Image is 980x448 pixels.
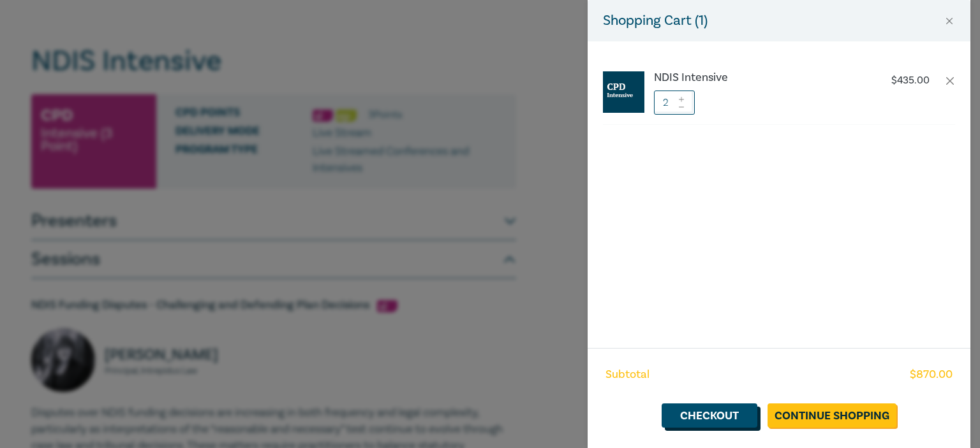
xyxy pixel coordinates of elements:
p: $ 435.00 [891,75,930,87]
span: Subtotal [605,366,650,383]
span: $ 870.00 [910,366,953,383]
img: CPD%20Intensive.jpg [603,71,644,113]
h5: Shopping Cart ( 1 ) [603,10,708,31]
a: Checkout [662,403,757,428]
button: Close [944,15,955,27]
a: Continue Shopping [768,403,896,428]
input: 1 [654,90,695,115]
a: NDIS Intensive [654,71,866,84]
